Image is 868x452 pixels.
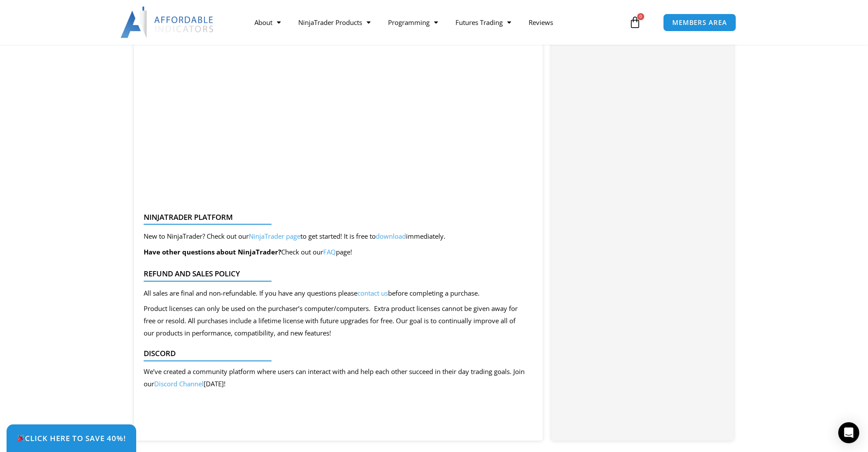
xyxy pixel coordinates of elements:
[144,247,281,256] b: Have other questions about NinjaTrader?
[144,246,445,258] p: Check out our page!
[357,289,388,297] a: contact us
[376,232,406,240] a: download
[144,269,526,278] h4: Refund and Sales Policy
[289,12,379,32] a: NinjaTrader Products
[249,232,300,240] a: NinjaTrader page
[447,12,520,32] a: Futures Trading
[144,367,525,388] span: We’ve created a community platform where users can interact with and help each other succeed in t...
[144,304,518,337] span: Product licenses can only be used on the purchaser’s computer/computers. Extra product licenses c...
[17,434,25,442] img: 🎉
[154,379,204,388] a: Discord Channel
[144,213,526,222] h4: NinjaTrader Platform
[323,247,336,256] a: FAQ
[7,424,136,452] a: 🎉Click Here to save 40%!
[379,12,447,32] a: Programming
[144,349,526,358] h4: Discord
[672,19,727,26] span: MEMBERS AREA
[246,12,627,32] nav: Menu
[246,12,289,32] a: About
[663,14,736,32] a: MEMBERS AREA
[144,289,357,297] span: All sales are final and non-refundable. If you have any questions please
[637,13,644,20] span: 0
[616,10,654,35] a: 0
[17,434,126,442] span: Click Here to save 40%!
[520,12,562,32] a: Reviews
[144,230,445,243] p: New to NinjaTrader? Check out our to get started! It is free to immediately.
[388,289,480,297] span: before completing a purchase.
[120,7,215,38] img: LogoAI | Affordable Indicators – NinjaTrader
[838,422,859,443] div: Open Intercom Messenger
